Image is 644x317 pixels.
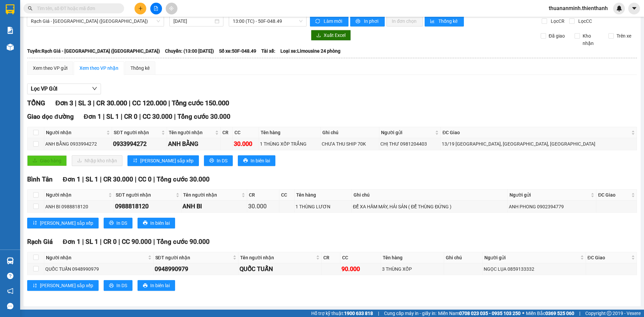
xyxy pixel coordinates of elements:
[7,303,13,309] span: message
[217,157,227,164] span: In DS
[114,201,181,212] td: 0988818120
[140,157,194,164] span: [PERSON_NAME] sắp xếp
[251,157,270,164] span: In biên lai
[116,219,127,227] span: In DS
[579,310,580,317] span: |
[296,203,351,210] div: 1 THÙNG LƯƠN
[153,175,155,183] span: |
[46,254,147,261] span: Người nhận
[459,311,521,316] strong: 0708 023 035 - 0935 103 250
[72,155,122,166] button: downloadNhập kho nhận
[352,190,508,201] th: Ghi chú
[7,257,14,264] img: warehouse-icon
[130,64,150,72] div: Thống kê
[37,5,116,12] input: Tìm tên, số ĐT hoặc mã đơn
[43,12,95,27] span: Văn Phòng An Minh
[442,129,630,136] span: ĐC Giao
[384,310,436,317] span: Cung cấp máy in - giấy in:
[311,310,373,317] span: Hỗ trợ kỹ thuật:
[238,263,322,275] td: QUỐC TUẤN
[240,254,315,261] span: Tên người nhận
[45,265,152,273] div: QUỐC TUẤN 0948990979
[311,30,351,41] button: downloadXuất Excel
[27,155,67,166] button: uploadGiao hàng
[75,99,76,107] span: |
[169,6,174,11] span: aim
[316,33,321,38] span: download
[63,175,80,183] span: Đơn 1
[129,99,130,107] span: |
[279,190,294,201] th: CC
[127,155,199,166] button: sort-ascending[PERSON_NAME] sắp xếp
[31,85,57,93] span: Lọc VP Gửi
[248,202,278,211] div: 30.000
[430,19,436,24] span: bar-chart
[157,238,210,246] span: Tổng cước 90.000
[219,47,256,55] span: Số xe: 50F-048.49
[153,238,155,246] span: |
[150,282,170,289] span: In biên lai
[154,263,239,275] td: 0948990979
[33,64,67,72] div: Xem theo VP gửi
[27,280,99,291] button: sort-ascending[PERSON_NAME] sắp xếp
[168,139,219,149] div: ANH BẰNG
[27,113,74,120] span: Giao dọc đường
[138,6,143,11] span: plus
[112,138,167,150] td: 0933994272
[7,273,13,279] span: question-circle
[118,238,120,246] span: |
[150,219,170,227] span: In biên lai
[322,140,378,148] div: CHƯA THU SHIP 70K
[7,44,14,51] img: warehouse-icon
[43,4,78,11] span: 10:31
[631,5,637,11] span: caret-down
[182,202,246,211] div: ANH BI
[55,99,73,107] span: Đơn 3
[386,16,423,27] button: In đơn chọn
[380,140,440,148] div: CHỊ THƯ 0981204403
[100,175,102,183] span: |
[100,238,102,246] span: |
[484,265,585,273] div: NGỌC LỤA 0859133332
[382,265,442,273] div: 3 THÙNG XỐP
[509,191,589,199] span: Người gửi
[3,3,17,167] img: HFRrbPx.png
[183,191,240,199] span: Tên người nhận
[82,238,84,246] span: |
[93,99,95,107] span: |
[6,4,14,14] img: logo-vxr
[321,127,379,138] th: Ghi chú
[86,175,98,183] span: SL 1
[280,47,340,55] span: Loại xe: Limousine 24 phòng
[43,41,57,50] strong: ĐC:
[58,4,78,11] span: [DATE]
[294,190,352,201] th: Tên hàng
[135,3,146,14] button: plus
[238,155,275,166] button: printerIn biên lai
[104,280,132,291] button: printerIn DS
[7,27,14,34] img: solution-icon
[364,17,379,25] span: In phơi
[27,218,99,228] button: sort-ascending[PERSON_NAME] sắp xếp
[82,175,84,183] span: |
[607,311,611,316] span: copyright
[40,219,93,227] span: [PERSON_NAME] sắp xếp
[79,64,118,72] div: Xem theo VP nhận
[166,3,177,14] button: aim
[509,203,595,210] div: ANH PHONG 0902394779
[139,113,141,120] span: |
[143,220,148,226] span: printer
[121,113,122,120] span: |
[484,254,579,261] span: Người gửi
[45,140,111,148] div: ANH BẰNG 0933994272
[247,190,279,201] th: CR
[132,99,167,107] span: CC 120.000
[116,191,174,199] span: SĐT người nhận
[545,311,574,316] strong: 0369 525 060
[168,99,170,107] span: |
[580,32,603,47] span: Kho nhận
[106,113,119,120] span: SL 1
[92,86,97,91] span: down
[239,264,320,274] div: QUỐC TUẤN
[310,16,348,27] button: syncLàm mới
